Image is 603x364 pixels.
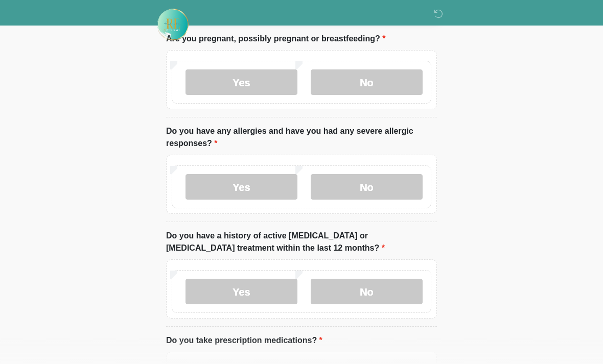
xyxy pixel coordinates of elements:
label: No [311,174,423,200]
label: Do you have a history of active [MEDICAL_DATA] or [MEDICAL_DATA] treatment within the last 12 mon... [166,230,437,254]
label: No [311,279,423,304]
label: Yes [185,279,297,304]
label: No [311,69,423,95]
label: Do you take prescription medications? [166,334,322,347]
label: Do you have any allergies and have you had any severe allergic responses? [166,125,437,150]
label: Yes [185,69,297,95]
label: Yes [185,174,297,200]
img: Rehydrate Aesthetics & Wellness Logo [156,8,190,41]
